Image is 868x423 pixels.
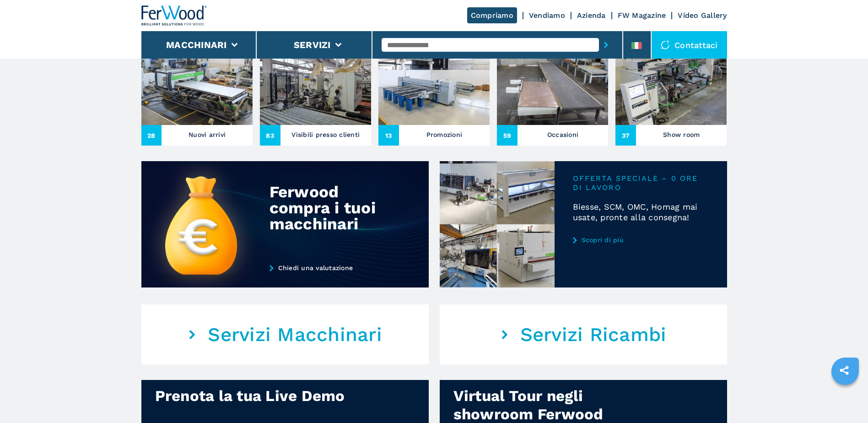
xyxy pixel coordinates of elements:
img: Promozioni [378,52,490,125]
a: Occasioni59Occasioni [497,52,608,146]
span: 37 [615,125,636,146]
a: Compriamo [467,7,517,23]
img: Ferwood [141,5,207,26]
h3: Promozioni [426,128,463,141]
iframe: Chat [829,382,861,416]
a: Promozioni13Promozioni [378,52,490,146]
a: Show room37Show room [615,52,727,146]
img: Visibili presso clienti [260,52,371,125]
h3: Show room [663,128,700,141]
span: 59 [497,125,518,146]
a: Visibili presso clienti83Visibili presso clienti [260,52,371,146]
img: Ferwood compra i tuoi macchinari [141,161,429,287]
a: Azienda [577,11,606,20]
button: submit-button [599,34,613,55]
a: Servizi Ricambi [440,304,727,364]
div: Prenota la tua Live Demo [155,387,363,405]
a: sharethis [833,359,856,382]
em: Servizi Macchinari [208,323,382,346]
a: Nuovi arrivi28Nuovi arrivi [141,52,253,146]
img: Occasioni [497,52,608,125]
a: Vendiamo [529,11,565,20]
a: FW Magazine [618,11,666,20]
h3: Visibili presso clienti [291,128,360,141]
em: Servizi Ricambi [520,323,667,346]
img: Show room [615,52,727,125]
span: 83 [260,125,280,146]
div: Contattaci [652,31,727,59]
div: Ferwood compra i tuoi macchinari [270,184,389,232]
h3: Occasioni [547,128,578,141]
h3: Nuovi arrivi [189,128,226,141]
a: Chiedi una valutazione [270,264,396,271]
a: Scopri di più [573,236,709,244]
span: 28 [141,125,162,146]
a: Servizi Macchinari [141,304,429,364]
span: 13 [378,125,399,146]
a: Video Gallery [678,11,727,20]
img: Nuovi arrivi [141,52,253,125]
button: Servizi [294,39,331,50]
img: Biesse, SCM, OMC, Homag mai usate, pronte alla consegna! [440,161,555,287]
img: Contattaci [661,40,670,49]
button: Macchinari [166,39,227,50]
